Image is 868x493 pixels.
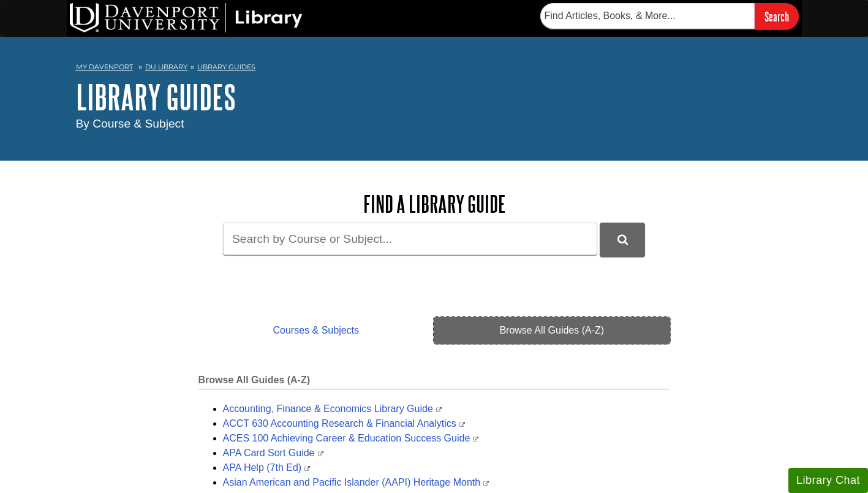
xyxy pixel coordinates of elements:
a: ACES 100 Achieving Career & Education Success Guide [223,433,479,443]
h2: Browse All Guides (A-Z) [198,375,670,389]
a: Library Guides [197,63,255,71]
input: Search by Course or Subject... [223,223,597,255]
a: Asian American and Pacific Islander (AAPI) Heritage Month [223,477,489,487]
input: Search [755,3,799,29]
h1: Library Guides [76,78,793,115]
button: Library Chat [788,468,868,493]
div: By Course & Subject [76,115,793,133]
a: Browse All Guides (A-Z) [434,317,670,344]
h2: Find a Library Guide [198,191,670,216]
img: DU Library [70,3,303,32]
input: Find Articles, Books, & More... [540,3,755,29]
i: Search Library Guides [617,234,628,245]
a: Courses & Subjects [198,317,434,344]
form: Searches DU Library's articles, books, and more [540,3,799,29]
a: DU Library [145,63,187,71]
a: Accounting, Finance & Economics Library Guide [223,403,442,414]
button: DU Library Guides Search [600,223,645,256]
a: APA Help (7th Ed) [223,462,311,473]
a: My Davenport [76,62,133,72]
a: APA Card Sort Guide [223,448,323,458]
a: ACCT 630 Accounting Research & Financial Analytics [223,418,465,429]
nav: breadcrumb [76,59,793,78]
